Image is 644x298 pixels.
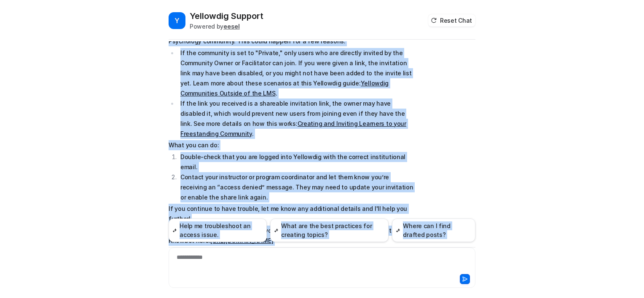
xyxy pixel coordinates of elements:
[178,172,415,202] li: Contact your instructor or program coordinator and let them know you’re receiving an “access deni...
[178,48,415,98] li: If the community is set to "Private," only users who are directly invited by the Community Owner ...
[169,140,415,150] p: What you can do:
[180,120,406,137] a: Creating and Inviting Learners to your Freestanding Community
[190,22,263,31] div: Powered by
[223,23,240,30] b: eesel
[169,12,185,29] span: Y
[428,14,475,27] button: Reset Chat
[190,10,263,22] h2: Yellowdig Support
[178,152,415,172] li: Double-check that you are logged into Yellowdig with the correct institutional email.
[169,218,267,242] button: Help me troubleshoot an access issue.
[392,218,475,242] button: Where can I find drafted posts?
[270,218,389,242] button: What are the best practices for creating topics?
[180,80,389,97] a: Yellowdig Communities Outside of the LMS
[178,98,415,139] li: If the link you received is a shareable invitation link, the owner may have disabled it, which wo...
[169,204,415,224] p: If you continue to have trouble, let me know any additional details and I'll help you further!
